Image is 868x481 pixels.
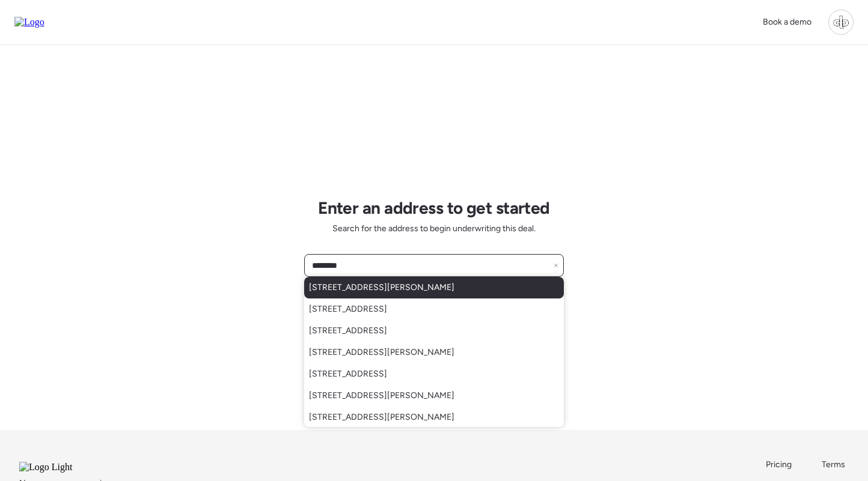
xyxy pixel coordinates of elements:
[309,411,454,423] span: [STREET_ADDRESS][PERSON_NAME]
[318,198,550,218] h1: Enter an address to get started
[822,459,849,471] a: Terms
[309,390,454,402] span: [STREET_ADDRESS][PERSON_NAME]
[309,346,454,358] span: [STREET_ADDRESS][PERSON_NAME]
[822,459,845,470] span: Terms
[763,17,811,27] span: Book a demo
[14,17,44,28] img: Logo
[309,325,387,337] span: [STREET_ADDRESS]
[332,223,536,235] span: Search for the address to begin underwriting this deal.
[309,303,387,315] span: [STREET_ADDRESS]
[309,368,387,380] span: [STREET_ADDRESS]
[766,459,793,471] a: Pricing
[309,282,454,294] span: [STREET_ADDRESS][PERSON_NAME]
[766,459,792,470] span: Pricing
[19,462,105,473] img: Logo Light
